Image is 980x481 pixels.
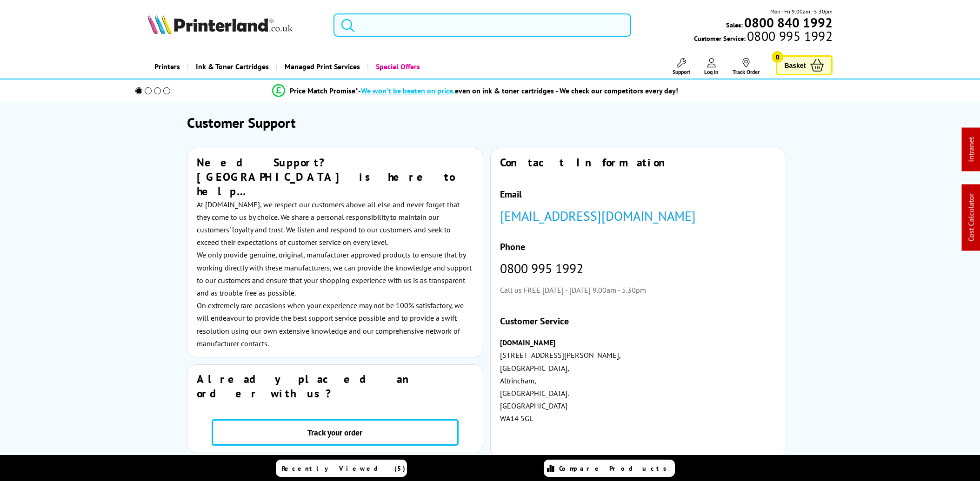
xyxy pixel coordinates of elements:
[967,137,976,162] a: Intranet
[187,55,276,79] a: Ink & Toner Cartridges
[704,58,719,75] a: Log In
[500,207,696,224] a: [EMAIL_ADDRESS][DOMAIN_NAME]
[147,55,187,79] a: Printers
[367,55,427,79] a: Special Offers
[500,336,776,450] p: [STREET_ADDRESS][PERSON_NAME], [GEOGRAPHIC_DATA], Altrincham, [GEOGRAPHIC_DATA]. [GEOGRAPHIC_DATA...
[197,299,473,350] p: On extremely rare occasions when your experience may not be 100% satisfactory, we will endeavour ...
[746,32,833,40] span: 0800 995 1992
[704,68,719,75] span: Log In
[784,59,806,72] span: Basket
[559,464,672,473] span: Compare Products
[500,315,776,327] h4: Customer Service
[123,83,828,99] li: modal_Promise
[544,460,675,477] a: Compare Products
[694,32,833,43] span: Customer Service:
[187,113,793,132] h1: Customer Support
[673,58,690,75] a: Support
[196,55,269,79] span: Ink & Toner Cartridges
[776,55,833,75] a: Basket 0
[358,86,678,95] div: - even on ink & toner cartridges - We check our competitors every day!
[500,338,555,347] strong: [DOMAIN_NAME]
[361,86,455,95] span: We won’t be beaten on price,
[673,68,690,75] span: Support
[500,155,776,170] h2: Contact Information
[282,464,406,473] span: Recently Viewed (5)
[147,14,293,34] img: Printerland Logo
[770,7,833,16] span: Mon - Fri 9:00am - 5:30pm
[197,249,473,299] p: We only provide genuine, original, manufacturer approved products to ensure that by working direc...
[197,155,473,198] h2: Need Support? [GEOGRAPHIC_DATA] is here to help…
[967,194,976,242] a: Cost Calculator
[744,14,833,31] b: 0800 840 1992
[147,14,322,36] a: Printerland Logo
[197,198,473,249] p: At [DOMAIN_NAME], we respect our customers above all else and never forget that they come to us b...
[212,419,459,446] a: Track your order
[276,55,367,79] a: Managed Print Services
[743,18,833,27] a: 0800 840 1992
[276,460,407,477] a: Recently Viewed (5)
[500,188,776,200] h4: Email
[500,262,776,275] p: 0800 995 1992
[500,241,776,253] h4: Phone
[500,284,776,297] p: Call us FREE [DATE] - [DATE] 9.00am - 5.30pm
[726,20,743,29] span: Sales:
[290,86,358,95] span: Price Match Promise*
[197,372,473,401] h3: Already placed an order with us?
[733,58,760,75] a: Track Order
[772,51,783,63] span: 0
